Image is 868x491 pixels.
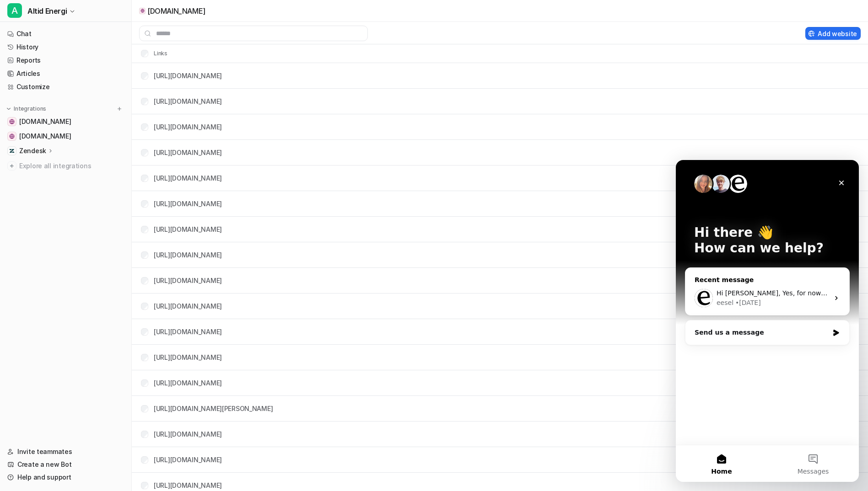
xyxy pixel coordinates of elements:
span: Explore all integrations [19,159,124,173]
a: [URL][DOMAIN_NAME] [154,251,222,259]
span: [DOMAIN_NAME] [19,132,71,141]
a: [URL][DOMAIN_NAME] [154,200,222,208]
a: Reports [4,54,128,67]
img: greenpowerdenmark.dk [9,133,15,139]
a: Chat [4,27,128,40]
a: greenpowerdenmark.dk[DOMAIN_NAME] [4,130,128,143]
a: [URL][DOMAIN_NAME] [154,174,222,182]
a: [URL][DOMAIN_NAME] [154,72,222,80]
button: Add website [805,27,861,40]
iframe: Intercom live chat [676,160,859,482]
a: [URL][DOMAIN_NAME] [154,430,222,438]
div: eesel [41,138,58,148]
a: Create a new Bot [4,458,128,471]
div: Send us a message [9,160,174,185]
a: Invite teammates [4,445,128,458]
div: • [DATE] [59,138,85,148]
a: Explore all integrations [4,160,128,172]
img: expand menu [5,106,12,112]
a: History [4,41,128,53]
a: Articles [4,67,128,80]
img: Zendesk [9,148,15,154]
a: altidenergi.dk[DOMAIN_NAME] [4,115,128,128]
span: A [7,3,22,18]
a: Help and support [4,471,128,484]
span: [DOMAIN_NAME] [19,117,71,126]
a: [URL][DOMAIN_NAME][PERSON_NAME] [154,405,273,412]
div: Close [157,15,174,31]
img: explore all integrations [7,161,16,171]
p: Zendesk [19,146,46,155]
img: menu_add.svg [116,106,123,112]
a: [URL][DOMAIN_NAME] [154,379,222,387]
span: Altid Energi [27,5,67,17]
a: [URL][DOMAIN_NAME] [154,481,222,489]
a: [URL][DOMAIN_NAME] [154,353,222,361]
a: [URL][DOMAIN_NAME] [154,456,222,464]
th: Links [134,48,168,59]
span: Home [35,308,56,315]
img: altidenergi.dk icon [140,9,145,13]
p: [DOMAIN_NAME] [147,6,205,16]
span: Messages [122,308,153,315]
a: [URL][DOMAIN_NAME] [154,123,222,131]
a: [URL][DOMAIN_NAME] [154,328,222,336]
button: Integrations [4,104,49,113]
a: [URL][DOMAIN_NAME] [154,97,222,105]
div: Send us a message [19,168,153,177]
a: Customize [4,80,128,93]
img: altidenergi.dk [9,119,15,124]
a: [URL][DOMAIN_NAME] [154,302,222,310]
p: Integrations [14,105,46,112]
a: [URL][DOMAIN_NAME] [154,277,222,284]
a: [URL][DOMAIN_NAME] [154,225,222,233]
a: [URL][DOMAIN_NAME] [154,149,222,156]
button: Messages [92,285,183,322]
